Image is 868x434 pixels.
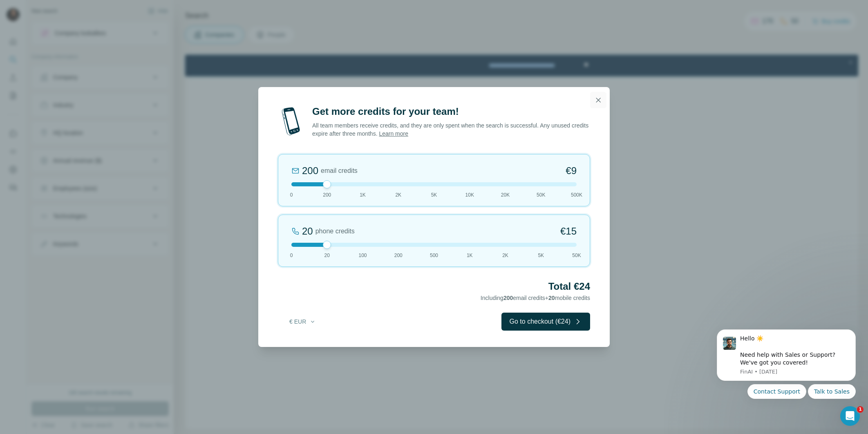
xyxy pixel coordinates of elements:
[394,252,403,259] span: 200
[431,191,437,199] span: 5K
[323,191,331,199] span: 200
[324,252,330,259] span: 20
[290,252,293,259] span: 0
[360,191,366,199] span: 1K
[548,295,555,301] span: 20
[560,225,577,238] span: €15
[538,252,544,259] span: 5K
[312,121,590,138] p: All team members receive credits, and they are only spent when the search is successful. Any unus...
[661,3,669,11] div: Close Step
[481,295,590,301] span: Including email credits + mobile credits
[571,191,582,199] span: 500K
[302,225,313,238] div: 20
[465,191,474,199] span: 10K
[501,313,590,331] button: Go to checkout (€24)
[395,191,401,199] span: 2K
[430,252,438,259] span: 500
[501,191,510,199] span: 20K
[857,406,864,413] span: 1
[566,164,577,177] span: €9
[315,226,355,236] span: phone credits
[358,252,367,259] span: 100
[467,252,473,259] span: 1K
[302,164,318,177] div: 200
[840,406,860,426] iframe: Intercom live chat
[572,252,581,259] span: 50K
[280,2,393,20] div: Watch our October Product update
[278,280,590,293] h2: Total €24
[290,191,293,199] span: 0
[321,166,358,176] span: email credits
[537,191,545,199] span: 50K
[278,105,304,138] img: mobile-phone
[705,319,868,430] iframe: Intercom notifications message
[379,130,408,137] a: Learn more
[284,314,322,329] button: € EUR
[503,295,513,301] span: 200
[502,252,508,259] span: 2K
